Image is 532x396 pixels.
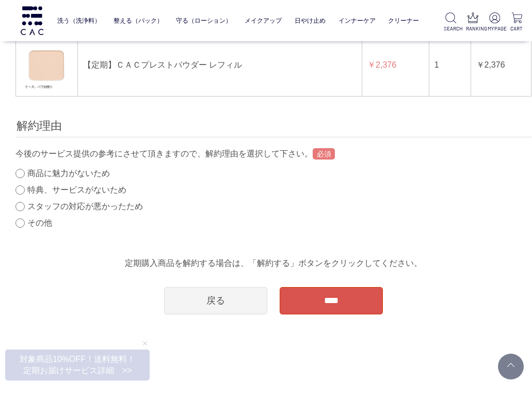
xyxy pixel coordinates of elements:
[245,10,282,31] a: メイクアップ
[15,148,531,160] div: 今後のサービス提供の参考にさせて頂きますので、解約理由を選択して下さい。
[466,12,480,33] a: RANKING
[15,117,531,137] p: 解約理由
[83,60,242,69] a: 【定期】ＣＡＣプレストパウダー レフィル
[27,185,126,194] label: 特典、サービスがないため
[444,12,458,33] a: SEARCH
[15,252,531,270] p: 定期購入商品を解約する場合は、「解約する」ボタンをクリックしてください。
[510,25,524,33] p: CART
[388,10,419,31] a: クリーナー
[338,10,376,31] a: インナーケア
[488,12,502,33] a: MYPAGE
[27,169,110,178] label: 商品に魅力がないため
[164,287,267,314] a: 戻る
[114,10,163,31] a: 整える（パック）
[19,6,44,35] img: logo
[466,25,480,33] p: RANKING
[471,34,531,96] td: ￥2,376
[176,10,232,31] a: 守る（ローション）
[510,12,524,33] a: CART
[444,25,458,33] p: SEARCH
[488,25,502,33] p: MYPAGE
[27,218,52,227] label: その他
[27,202,143,211] label: スタッフの対応が悪かったため
[362,34,429,96] td: ￥2,376
[21,40,72,91] img: 【定期】ＣＡＣプレストパウダー レフィル
[57,10,101,31] a: 洗う（洗浄料）
[429,34,471,96] td: 1
[295,10,326,31] a: 日やけ止め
